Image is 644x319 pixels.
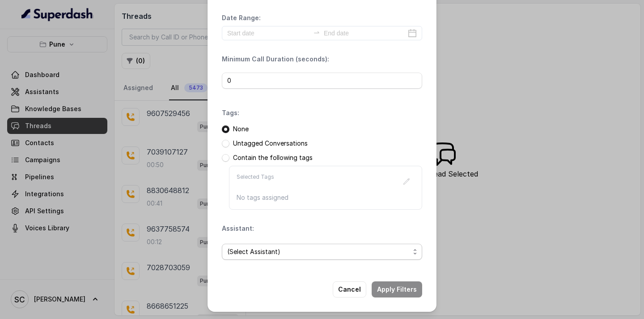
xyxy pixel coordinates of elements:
input: End date [324,28,406,38]
p: No tags assigned [237,193,415,202]
p: Assistant: [222,224,254,233]
p: None [233,125,249,134]
span: to [313,29,320,36]
span: (Select Assistant) [227,246,410,257]
p: Tags: [222,108,239,117]
p: Untagged Conversations [233,139,308,148]
p: Minimum Call Duration (seconds): [222,55,329,64]
p: Selected Tags [237,173,274,190]
p: Contain the following tags [233,153,313,162]
p: Date Range: [222,13,261,22]
button: (Select Assistant) [222,244,422,260]
button: Apply Filters [372,281,422,297]
button: Cancel [333,281,366,297]
span: swap-right [313,29,320,36]
input: Start date [227,28,309,38]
